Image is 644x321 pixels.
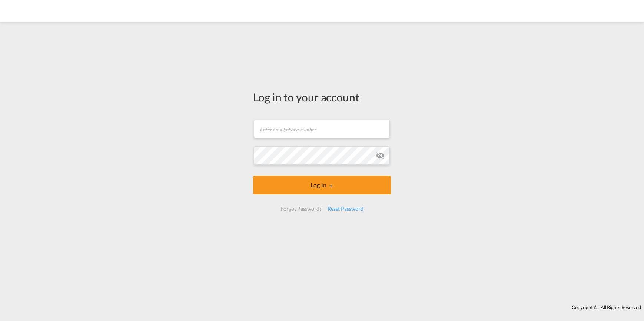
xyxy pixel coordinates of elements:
div: Forgot Password? [278,202,324,215]
div: Reset Password [325,202,366,215]
md-icon: icon-eye-off [376,151,385,160]
input: Enter email/phone number [254,120,390,138]
button: LOGIN [253,176,391,194]
div: Log in to your account [253,89,391,105]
